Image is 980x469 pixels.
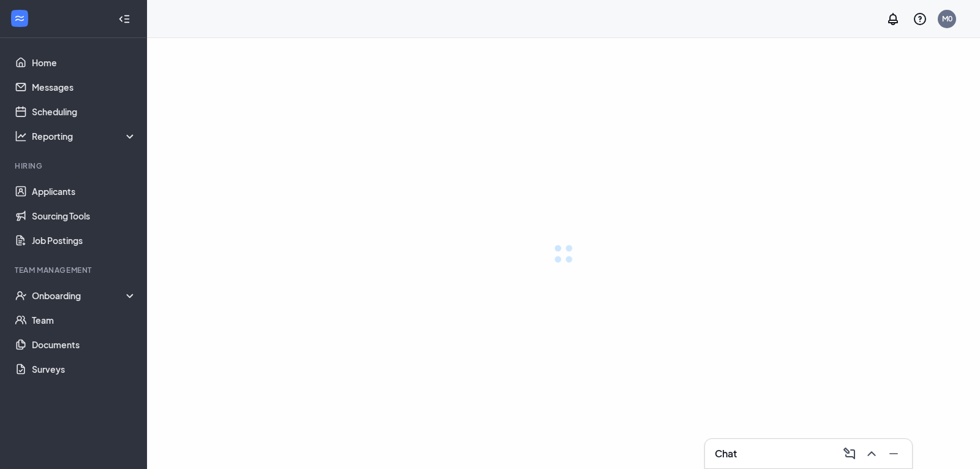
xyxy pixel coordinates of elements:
[942,13,952,24] div: M0
[32,130,137,142] div: Reporting
[715,447,737,460] h3: Chat
[32,75,137,99] a: Messages
[32,357,137,381] a: Surveys
[886,446,901,461] svg: Minimize
[32,50,137,75] a: Home
[32,332,137,357] a: Documents
[913,12,927,26] svg: QuestionInfo
[15,161,134,171] div: Hiring
[861,444,880,463] button: ChevronUp
[118,13,130,25] svg: Collapse
[32,308,137,332] a: Team
[15,289,27,302] svg: UserCheck
[13,12,26,25] svg: WorkstreamLogo
[839,444,858,463] button: ComposeMessage
[883,444,902,463] button: Minimize
[32,179,137,204] a: Applicants
[864,446,879,461] svg: ChevronUp
[15,265,134,275] div: Team Management
[32,99,137,124] a: Scheduling
[32,228,137,253] a: Job Postings
[842,446,857,461] svg: ComposeMessage
[886,12,900,26] svg: Notifications
[15,130,27,142] svg: Analysis
[32,289,137,302] div: Onboarding
[32,204,137,228] a: Sourcing Tools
